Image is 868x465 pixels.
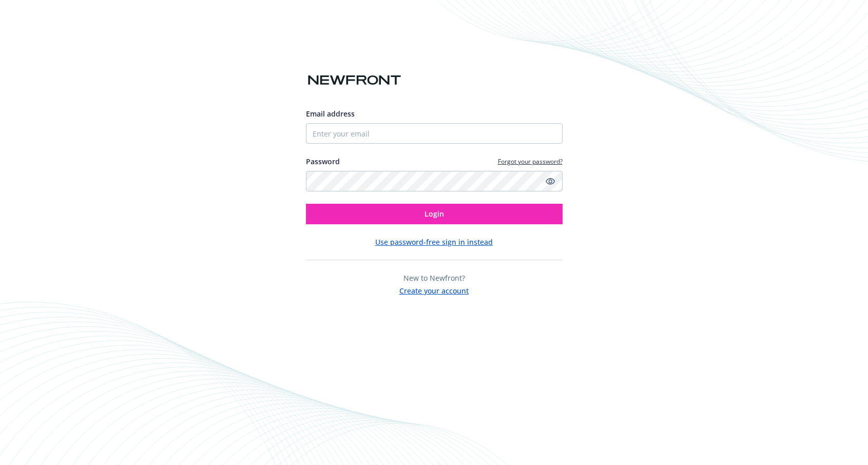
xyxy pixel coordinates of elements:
[306,109,355,119] span: Email address
[403,273,465,283] span: New to Newfront?
[306,204,563,224] button: Login
[498,157,563,166] a: Forgot your password?
[425,209,444,219] span: Login
[399,283,469,296] button: Create your account
[544,175,556,187] a: Show password
[375,237,493,247] button: Use password-free sign in instead
[306,123,563,144] input: Enter your email
[306,171,563,191] input: Enter your password
[306,71,403,89] img: Newfront logo
[306,156,340,167] label: Password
